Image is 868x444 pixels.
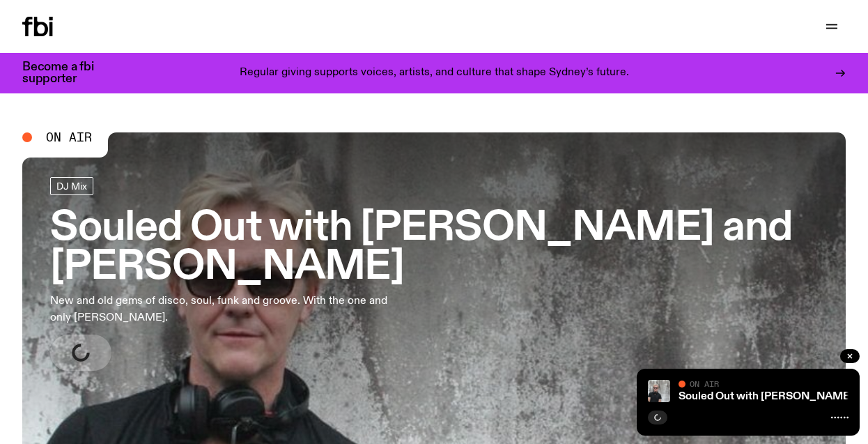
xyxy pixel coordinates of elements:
[46,131,92,144] span: On Air
[50,293,407,326] p: New and old gems of disco, soul, funk and groove. With the one and only [PERSON_NAME].
[22,61,111,85] h3: Become a fbi supporter
[50,209,818,287] h3: Souled Out with [PERSON_NAME] and [PERSON_NAME]
[50,177,93,195] a: DJ Mix
[56,181,87,191] span: DJ Mix
[50,177,818,371] a: Souled Out with [PERSON_NAME] and [PERSON_NAME]New and old gems of disco, soul, funk and groove. ...
[240,67,629,79] p: Regular giving supports voices, artists, and culture that shape Sydney’s future.
[648,380,670,402] img: Stephen looks directly at the camera, wearing a black tee, black sunglasses and headphones around...
[690,379,719,388] span: On Air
